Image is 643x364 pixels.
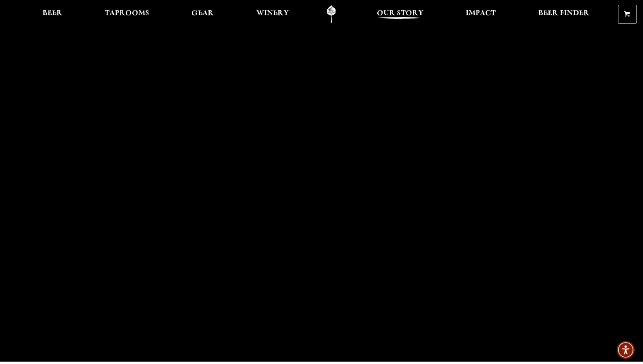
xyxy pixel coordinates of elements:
[186,5,219,24] a: Gear
[37,5,68,24] a: Beer
[538,10,589,17] span: Beer Finder
[466,10,496,17] span: Impact
[105,10,149,17] span: Taprooms
[372,5,429,24] a: Our Story
[251,5,294,24] a: Winery
[316,5,346,24] a: Odell Home
[43,10,62,17] span: Beer
[256,10,289,17] span: Winery
[191,10,214,17] span: Gear
[460,5,501,24] a: Impact
[533,5,594,24] a: Beer Finder
[99,5,155,24] a: Taprooms
[617,341,634,359] div: Accessibility Menu
[377,10,424,17] span: Our Story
